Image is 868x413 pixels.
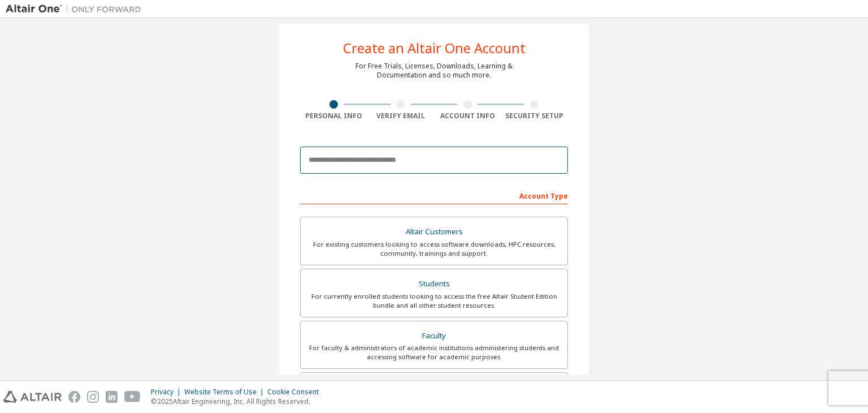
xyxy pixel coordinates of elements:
div: Faculty [307,328,561,344]
div: Privacy [151,388,184,397]
div: For existing customers looking to access software downloads, HPC resources, community, trainings ... [307,240,561,258]
img: Altair One [6,3,147,15]
div: Website Terms of Use [184,388,267,397]
div: Verify Email [367,111,435,121]
div: Create an Altair One Account [343,41,526,55]
div: Account Info [434,111,501,121]
div: Security Setup [501,111,568,121]
img: linkedin.svg [106,391,118,403]
img: instagram.svg [87,391,99,403]
p: © 2025 Altair Engineering, Inc. All Rights Reserved. [151,397,325,406]
div: Cookie Consent [267,388,325,397]
img: youtube.svg [124,391,141,403]
img: facebook.svg [68,391,80,403]
div: For currently enrolled students looking to access the free Altair Student Edition bundle and all ... [307,292,561,310]
div: For Free Trials, Licenses, Downloads, Learning & Documentation and so much more. [355,62,513,80]
div: For faculty & administrators of academic institutions administering students and accessing softwa... [307,343,561,362]
div: Account Type [300,186,568,204]
div: Personal Info [300,111,367,121]
img: altair_logo.svg [3,391,62,403]
div: Students [307,276,561,292]
div: Altair Customers [307,224,561,240]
